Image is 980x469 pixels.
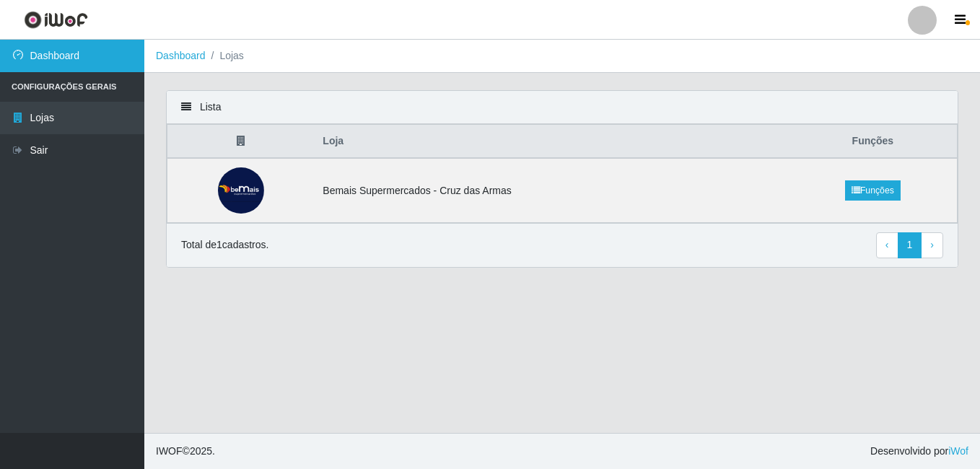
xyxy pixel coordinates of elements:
[314,158,788,223] td: Bemais Supermercados - Cruz das Armas
[885,239,889,250] span: ‹
[314,125,788,159] th: Loja
[876,232,898,258] a: Previous
[156,50,206,61] a: Dashboard
[876,232,943,258] nav: pagination
[845,180,901,201] a: Funções
[217,167,263,214] img: Bemais Supermercados - Cruz das Armas
[156,445,183,457] span: IWOF
[948,445,968,457] a: iWof
[898,232,922,258] a: 1
[24,11,88,29] img: CoreUI Logo
[167,91,958,124] div: Lista
[156,444,215,459] span: © 2025 .
[144,40,980,73] nav: breadcrumb
[870,444,968,459] span: Desenvolvido por
[181,237,268,253] p: Total de 1 cadastros.
[206,48,244,63] li: Lojas
[921,232,943,258] a: Next
[789,125,958,159] th: Funções
[930,239,934,250] span: ›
